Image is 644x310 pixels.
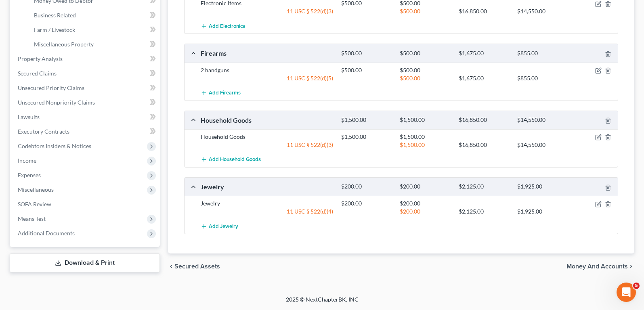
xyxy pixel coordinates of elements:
[201,219,238,234] button: Add Jewelry
[617,283,636,302] iframe: Intercom live chat
[201,86,241,101] button: Add Firearms
[18,70,57,77] span: Secured Claims
[18,186,54,193] span: Miscellaneous
[197,49,337,57] div: Firearms
[455,183,513,191] div: $2,125.00
[396,183,454,191] div: $200.00
[11,66,160,81] a: Secured Claims
[628,263,634,270] i: chevron_right
[197,141,337,149] div: 11 USC § 522(d)(3)
[455,141,513,149] div: $16,850.00
[201,19,245,34] button: Add Electronics
[11,197,160,212] a: SOFA Review
[197,133,337,141] div: Household Goods
[34,41,94,48] span: Miscellaneous Property
[209,90,241,96] span: Add Firearms
[18,113,40,120] span: Lawsuits
[455,74,513,82] div: $1,675.00
[11,52,160,66] a: Property Analysis
[396,199,454,207] div: $200.00
[168,263,220,270] button: chevron_left Secured Assets
[396,74,454,82] div: $500.00
[197,7,337,15] div: 11 USC § 522(d)(3)
[197,74,337,82] div: 11 USC § 522(d)(5)
[513,74,572,82] div: $855.00
[455,50,513,57] div: $1,675.00
[11,110,160,124] a: Lawsuits
[197,199,337,207] div: Jewelry
[396,141,454,149] div: $1,500.00
[27,8,160,23] a: Business Related
[18,157,36,164] span: Income
[18,84,84,91] span: Unsecured Priority Claims
[513,50,572,57] div: $855.00
[18,230,75,237] span: Additional Documents
[11,95,160,110] a: Unsecured Nonpriority Claims
[396,133,454,141] div: $1,500.00
[174,263,220,270] span: Secured Assets
[455,116,513,124] div: $16,850.00
[396,7,454,15] div: $500.00
[209,223,238,230] span: Add Jewelry
[92,295,552,310] div: 2025 © NextChapterBK, INC
[513,116,572,124] div: $14,550.00
[18,128,69,135] span: Executory Contracts
[337,50,396,57] div: $500.00
[337,183,396,191] div: $200.00
[18,142,91,149] span: Codebtors Insiders & Notices
[209,23,245,29] span: Add Electronics
[18,201,51,207] span: SOFA Review
[566,263,634,270] button: Money and Accounts chevron_right
[566,263,628,270] span: Money and Accounts
[455,7,513,15] div: $16,850.00
[18,55,63,62] span: Property Analysis
[396,50,454,57] div: $500.00
[197,207,337,216] div: 11 USC § 522(d)(4)
[337,199,396,207] div: $200.00
[337,66,396,74] div: $500.00
[11,124,160,139] a: Executory Contracts
[513,141,572,149] div: $14,550.00
[337,116,396,124] div: $1,500.00
[513,183,572,191] div: $1,925.00
[27,23,160,37] a: Farm / Livestock
[34,26,75,33] span: Farm / Livestock
[197,182,337,191] div: Jewelry
[168,263,174,270] i: chevron_left
[513,207,572,216] div: $1,925.00
[337,133,396,141] div: $1,500.00
[18,99,95,106] span: Unsecured Nonpriority Claims
[34,12,76,19] span: Business Related
[197,66,337,74] div: 2 handguns
[18,215,46,222] span: Means Test
[513,7,572,15] div: $14,550.00
[197,116,337,124] div: Household Goods
[27,37,160,52] a: Miscellaneous Property
[396,66,454,74] div: $500.00
[633,283,640,289] span: 5
[201,152,261,167] button: Add Household Goods
[396,207,454,216] div: $200.00
[11,81,160,95] a: Unsecured Priority Claims
[10,253,160,272] a: Download & Print
[455,207,513,216] div: $2,125.00
[396,116,454,124] div: $1,500.00
[209,157,261,163] span: Add Household Goods
[18,172,41,178] span: Expenses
